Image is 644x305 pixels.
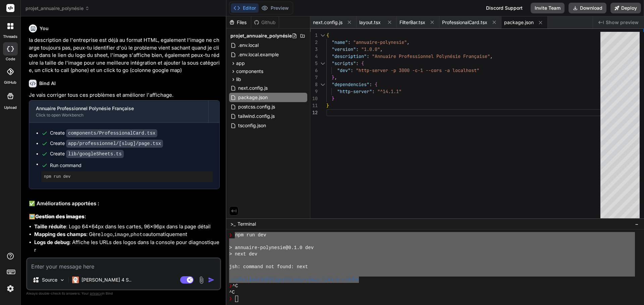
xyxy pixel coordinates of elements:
div: Annuaire Professionnel Polynésie Française [36,105,202,112]
div: 3 [310,46,318,53]
div: 7 [310,74,318,81]
h6: Bind AI [39,80,56,87]
span: package.json [504,19,534,26]
img: settings [5,283,16,294]
span: tsconfig.json [237,122,267,130]
div: 12 [310,109,318,116]
span: } [332,95,334,101]
span: "annuaire-polynesie" [353,39,407,45]
code: components/ProfessionalCard.tsx [66,129,157,137]
span: "http-server" [337,88,372,94]
span: Run command [50,162,213,169]
span: "dependencies" [332,81,369,87]
span: { [361,60,364,66]
img: Pick Models [59,277,65,283]
div: 2 [310,39,318,46]
span: "^14.1.1" [377,88,401,94]
div: Github [251,19,279,26]
span: "Annuaire Professionnel Polynésie Française" [372,53,490,59]
span: "version" [332,46,356,52]
span: { [375,81,377,87]
div: Create [50,150,124,157]
p: la description de l'entreprise est déjà au format HTML, egalement l'image ne charge toujours pas,... [29,36,220,74]
span: , [407,39,410,45]
span: : [351,67,353,73]
li: : Logo 64x64px dans les cartes, 96x96px dans la page détail [34,223,220,231]
p: Je vais corriger tous ces problèmes et améliorer l'affichage. [29,91,220,99]
button: Annuaire Professionnel Polynésie FrançaiseClick to open Workbench [29,100,208,123]
div: 11 [310,102,318,109]
span: "1.0.0" [361,46,380,52]
h6: You [40,25,49,32]
code: logo [101,232,113,238]
code: app/professionnel/[slug]/page.tsx [66,140,163,148]
h3: 🖼️ : [29,213,220,221]
span: projet_annuaire_polynésie [25,5,90,12]
button: Download [569,3,606,13]
span: npm run dev [235,232,266,238]
span: next.config.js [237,84,268,92]
span: jsh: command not found: next [229,264,308,270]
span: , [334,74,337,80]
span: "scripts" [332,60,356,66]
span: : [372,88,375,94]
span: "name" [332,39,348,45]
img: icon [208,277,215,283]
span: ❯ [229,283,232,289]
button: Editor [231,3,259,13]
span: .env.local [237,41,259,49]
span: } [326,102,329,108]
span: next.config.js [313,19,342,26]
code: image [114,232,129,238]
code: photo [130,232,146,238]
span: app [236,60,245,67]
span: tailwind.config.js [237,112,275,120]
span: : [356,46,359,52]
strong: Gestion des images [35,213,85,220]
span: package.json [237,93,268,101]
img: attachment [198,276,205,284]
span: .env.local.example [237,51,279,59]
div: Create [50,130,157,137]
pre: npm run dev [44,174,210,179]
button: − [634,219,640,229]
div: 9 [310,88,318,95]
label: Upload [4,105,17,110]
div: 1 [310,32,318,39]
h2: ✅ Améliorations apportées : [29,200,220,208]
span: ^C [229,289,235,296]
strong: Logs de debug [34,239,69,245]
span: − [635,221,639,227]
span: , [490,53,493,59]
li: : Affiche les URLs des logos dans la console pour diagnostiquer [34,239,220,254]
span: Show preview [606,19,639,26]
div: Files [226,19,251,26]
code: lib/googleSheets.ts [66,150,124,158]
span: "dev" [337,67,351,73]
span: : [369,81,372,87]
span: : [348,39,351,45]
span: ❯ [229,232,232,238]
div: Discord Support [482,3,527,13]
span: lib [236,76,241,83]
button: Deploy [610,3,641,13]
span: >_ [230,221,235,227]
span: } [332,74,334,80]
span: > next dev [229,251,257,257]
label: code [6,56,15,62]
span: : [367,53,369,59]
span: components [236,68,263,75]
div: 5 [310,60,318,67]
span: : [356,60,359,66]
div: 4 [310,53,318,60]
p: Always double-check its answers. Your in Bind [26,290,221,297]
div: Click to collapse the range. [318,60,327,67]
label: GitHub [4,80,16,85]
span: ProfessionalCard.tsx [442,19,487,26]
strong: Mapping des champs [34,231,86,237]
span: "http-server -p 3000 -c-1 --cors -a localhost" [356,67,479,73]
span: postcss.config.js [237,103,276,111]
span: ❯ [229,296,232,302]
div: Create [50,140,163,147]
div: Click to collapse the range. [318,81,327,88]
